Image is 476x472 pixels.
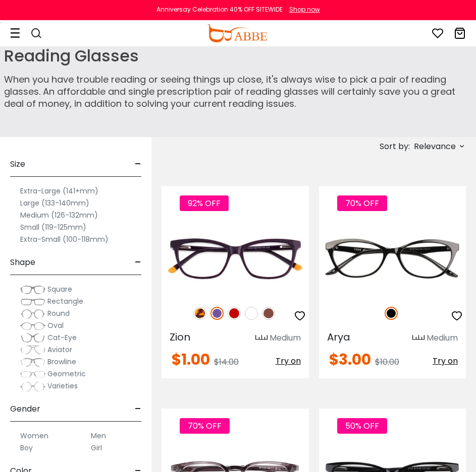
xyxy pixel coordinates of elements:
label: Extra-Small (100-118mm) [20,233,109,245]
div: Medium [427,332,458,344]
img: size ruler [255,334,268,342]
img: Cat-Eye.png [20,333,45,343]
img: Varieties.png [20,381,45,392]
img: Black [385,307,398,320]
span: 70% OFF [180,418,230,434]
img: Square.png [20,285,45,295]
img: Browline.png [20,357,45,367]
span: 92% OFF [180,195,229,211]
span: Arya [327,330,350,344]
span: Varieties [47,381,78,391]
img: abbeglasses.com [207,24,267,42]
span: Browline [47,357,76,367]
span: Oval [47,320,64,330]
span: - [135,152,141,176]
h1: Reading Glasses [4,46,472,65]
img: size ruler [412,334,425,342]
span: - [135,397,141,421]
label: Large (133-140mm) [20,197,89,209]
span: $3.00 [329,349,371,370]
span: 70% OFF [337,195,387,211]
span: Cat-Eye [47,332,77,343]
button: Try on [433,352,458,370]
span: Zion [170,330,190,344]
img: Geometric.png [20,369,45,379]
img: Leopard [193,307,206,320]
span: Rectangle [47,296,83,306]
span: Relevance [414,138,456,156]
span: $10.00 [375,356,399,368]
p: When you have trouble reading or seeing things up close, it's always wise to pick a pair of readi... [4,74,472,110]
label: Women [20,430,48,442]
span: $14.00 [214,356,239,368]
span: Try on [433,355,458,367]
img: White [245,307,258,320]
label: Men [91,430,106,442]
img: Brown [262,307,275,320]
span: Gender [10,397,40,421]
label: Girl [91,442,102,454]
img: Purple [210,307,224,320]
div: Medium [270,332,301,344]
img: Round.png [20,309,45,319]
img: Aviator.png [20,345,45,355]
label: Extra-Large (141+mm) [20,185,98,197]
span: Shape [10,250,35,275]
img: Red [228,307,241,320]
span: $1.00 [172,349,210,370]
span: 50% OFF [337,418,387,434]
img: Oval.png [20,321,45,331]
span: Geometric [47,369,86,379]
label: Small (119-125mm) [20,221,86,233]
div: Shop now [289,5,320,14]
label: Boy [20,442,33,454]
img: Black Arya - TR ,Universal Bridge Fit [319,222,466,296]
span: Try on [276,355,301,367]
label: Medium (126-132mm) [20,209,98,221]
span: Size [10,152,25,176]
span: Sort by: [380,141,410,152]
a: Shop now [284,5,320,14]
span: Round [47,308,70,318]
div: Anniversay Celebration 40% OFF SITEWIDE [156,5,283,14]
span: Square [47,284,72,294]
span: - [135,250,141,275]
span: Aviator [47,345,72,355]
img: Purple Zion - Acetate ,Universal Bridge Fit [162,222,309,296]
button: Try on [276,352,301,370]
img: Rectangle.png [20,297,45,307]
